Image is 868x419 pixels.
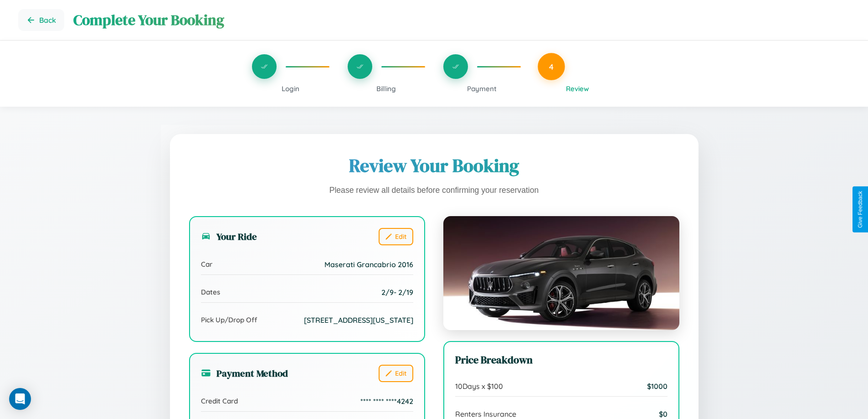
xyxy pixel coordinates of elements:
button: Go back [18,9,64,31]
span: 10 Days x $ 100 [455,382,503,391]
div: Open Intercom Messenger [9,388,31,410]
button: Edit [379,228,413,245]
h3: Your Ride [201,230,257,243]
span: Payment [467,84,497,93]
img: Maserati Grancabrio [443,216,679,330]
p: Please review all details before confirming your reservation [189,183,679,198]
h3: Price Breakdown [455,353,668,367]
span: $ 1000 [647,382,668,391]
h1: Complete Your Booking [73,10,850,30]
h1: Review Your Booking [189,153,679,178]
span: Renters Insurance [455,409,516,419]
span: 2 / 9 - 2 / 19 [381,288,413,297]
span: Maserati Grancabrio 2016 [324,260,413,269]
span: Login [282,84,299,93]
span: Dates [201,288,220,296]
span: Billing [376,84,396,93]
span: Review [566,84,589,93]
span: Credit Card [201,397,238,405]
span: Car [201,260,212,269]
span: Pick Up/Drop Off [201,316,257,324]
span: [STREET_ADDRESS][US_STATE] [304,316,413,325]
div: Give Feedback [857,191,863,228]
button: Edit [379,365,413,382]
h3: Payment Method [201,367,288,380]
span: $ 0 [659,409,668,419]
span: 4 [549,62,554,72]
